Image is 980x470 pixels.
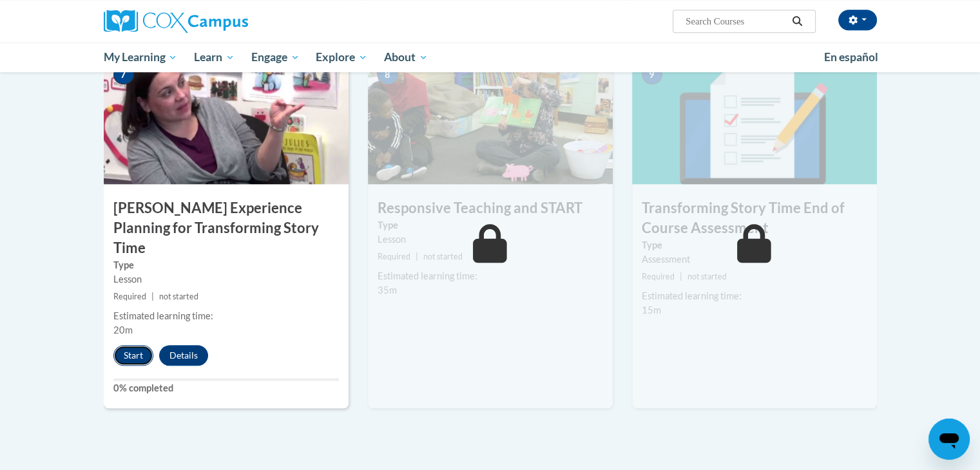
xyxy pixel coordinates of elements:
button: Search [787,14,807,29]
span: 35m [378,285,397,296]
span: 8 [378,65,398,84]
span: Required [378,252,410,261]
div: Main menu [84,42,896,72]
label: Type [642,238,867,252]
span: My Learning [103,50,177,65]
h3: [PERSON_NAME] Experience Planning for Transforming Story Time [104,198,349,258]
label: Type [113,258,339,272]
a: Explore [307,42,376,72]
a: Engage [243,42,308,72]
div: Lesson [378,232,603,247]
img: Course Image [632,55,877,184]
h3: Responsive Teaching and START [368,198,613,218]
a: Learn [186,42,243,72]
img: Cox Campus [104,10,248,33]
span: not started [159,292,198,301]
div: Lesson [113,272,339,287]
img: Course Image [104,55,349,184]
div: Estimated learning time: [378,269,603,283]
div: Estimated learning time: [642,289,867,303]
div: Assessment [642,252,867,267]
button: Start [113,345,153,366]
input: Search Courses [684,14,787,29]
div: Estimated learning time: [113,309,339,323]
span: | [416,252,418,261]
button: Account Settings [838,10,877,30]
span: | [680,272,682,281]
h3: Transforming Story Time End of Course Assessment [632,198,877,238]
span: 7 [113,65,134,84]
span: Engage [251,50,300,65]
span: En español [824,50,878,64]
span: Required [113,292,146,301]
span: 9 [642,65,662,84]
span: | [151,292,154,301]
span: not started [687,272,727,281]
span: Explore [316,50,367,65]
img: Course Image [368,55,613,184]
span: not started [423,252,463,261]
a: En español [816,44,887,71]
a: My Learning [95,42,186,72]
a: Cox Campus [104,10,349,33]
span: 20m [113,324,133,335]
a: About [376,42,436,72]
button: Details [159,345,208,366]
label: 0% completed [113,381,339,395]
span: About [384,50,428,65]
span: 15m [642,305,661,315]
iframe: Button to launch messaging window [928,418,970,460]
span: Required [642,272,675,281]
span: Learn [194,50,235,65]
label: Type [378,218,603,232]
